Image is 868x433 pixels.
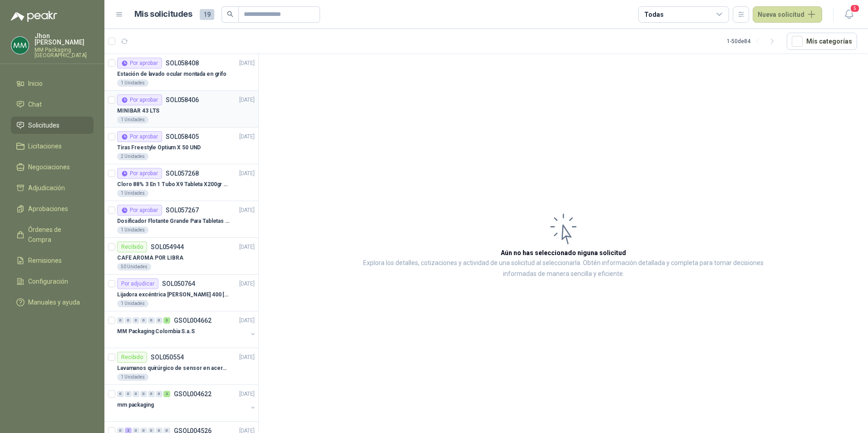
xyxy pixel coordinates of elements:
[11,117,94,134] a: Solicitudes
[163,317,170,324] div: 3
[753,6,822,23] button: Nueva solicitud
[239,133,255,141] p: [DATE]
[117,278,158,289] div: Por adjudicar
[104,54,258,91] a: Por aprobarSOL058408[DATE] Estación de lavado ocular montada en grifo1 Unidades
[134,8,192,21] h1: Mis solicitudes
[239,280,255,288] p: [DATE]
[117,241,147,252] div: Recibido
[11,11,57,22] img: Logo peakr
[117,70,227,79] p: Estación de lavado ocular montada en grifo
[11,37,29,54] img: Company Logo
[28,162,70,172] span: Negociaciones
[104,128,258,164] a: Por aprobarSOL058405[DATE] Tiras Freestyle Optium X 50 UND2 Unidades
[166,207,199,213] p: SOL057267
[117,143,201,152] p: Tiras Freestyle Optium X 50 UND
[11,221,94,248] a: Órdenes de Compra
[11,273,94,290] a: Configuración
[104,348,258,385] a: RecibidoSOL050554[DATE] Lavamanos quirúrgico de sensor en acero referencia TLS-131 Unidades
[117,205,162,216] div: Por aprobar
[117,107,159,115] p: MINIBAR 43 LTS
[117,315,256,344] a: 0 0 0 0 0 0 3 GSOL004662[DATE] MM Packaging Colombia S.a.S
[117,401,154,409] p: mm packaging
[28,120,59,130] span: Solicitudes
[117,327,195,336] p: MM Packaging Colombia S.a.S
[133,391,139,397] div: 0
[227,11,233,17] span: search
[148,391,155,397] div: 0
[11,294,94,311] a: Manuales y ayuda
[117,254,183,262] p: CAFE AROMA POR LIBRA
[117,391,124,397] div: 0
[117,180,230,189] p: Cloro 88% 3 En 1 Tubo X9 Tableta X200gr Oxycl
[644,10,663,20] div: Todas
[104,91,258,128] a: Por aprobarSOL058406[DATE] MINIBAR 43 LTS1 Unidades
[28,276,68,286] span: Configuración
[28,225,85,245] span: Órdenes de Compra
[501,248,626,258] h3: Aún no has seleccionado niguna solicitud
[117,374,148,381] div: 1 Unidades
[28,183,65,193] span: Adjudicación
[239,169,255,178] p: [DATE]
[166,60,199,66] p: SOL058408
[117,226,148,234] div: 1 Unidades
[104,201,258,238] a: Por aprobarSOL057267[DATE] Dosificador Flotante Grande Para Tabletas De Cloro Humboldt1 Unidades
[174,317,212,324] p: GSOL004662
[140,391,147,397] div: 0
[133,317,139,324] div: 0
[239,206,255,215] p: [DATE]
[11,138,94,155] a: Licitaciones
[35,47,94,58] p: MM Packaging [GEOGRAPHIC_DATA]
[11,200,94,217] a: Aprobaciones
[117,94,162,105] div: Por aprobar
[28,141,62,151] span: Licitaciones
[117,168,162,179] div: Por aprobar
[117,116,148,123] div: 1 Unidades
[28,99,42,109] span: Chat
[117,290,230,299] p: Lijadora excéntrica [PERSON_NAME] 400 [PERSON_NAME] 125-150 ave
[727,34,779,49] div: 1 - 50 de 84
[125,317,132,324] div: 0
[151,354,184,360] p: SOL050554
[125,391,132,397] div: 0
[117,263,151,271] div: 50 Unidades
[239,390,255,399] p: [DATE]
[28,297,80,307] span: Manuales y ayuda
[11,75,94,92] a: Inicio
[11,96,94,113] a: Chat
[200,9,214,20] span: 19
[11,158,94,176] a: Negociaciones
[117,79,148,87] div: 1 Unidades
[28,256,62,266] span: Remisiones
[166,133,199,140] p: SOL058405
[787,33,857,50] button: Mís categorías
[174,391,212,397] p: GSOL004622
[117,364,230,373] p: Lavamanos quirúrgico de sensor en acero referencia TLS-13
[239,243,255,251] p: [DATE]
[166,170,199,177] p: SOL057268
[239,316,255,325] p: [DATE]
[117,352,147,363] div: Recibido
[163,391,170,397] div: 2
[239,353,255,362] p: [DATE]
[140,317,147,324] div: 0
[350,258,777,280] p: Explora los detalles, cotizaciones y actividad de una solicitud al seleccionarla. Obtén informaci...
[117,190,148,197] div: 1 Unidades
[117,131,162,142] div: Por aprobar
[239,96,255,104] p: [DATE]
[156,317,163,324] div: 0
[841,6,857,23] button: 5
[166,97,199,103] p: SOL058406
[11,252,94,269] a: Remisiones
[151,244,184,250] p: SOL054944
[156,391,163,397] div: 0
[11,179,94,197] a: Adjudicación
[117,153,148,160] div: 2 Unidades
[28,79,43,89] span: Inicio
[117,389,256,418] a: 0 0 0 0 0 0 2 GSOL004622[DATE] mm packaging
[850,4,860,13] span: 5
[148,317,155,324] div: 0
[104,164,258,201] a: Por aprobarSOL057268[DATE] Cloro 88% 3 En 1 Tubo X9 Tableta X200gr Oxycl1 Unidades
[117,300,148,307] div: 1 Unidades
[35,33,94,45] p: Jhon [PERSON_NAME]
[162,280,195,287] p: SOL050764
